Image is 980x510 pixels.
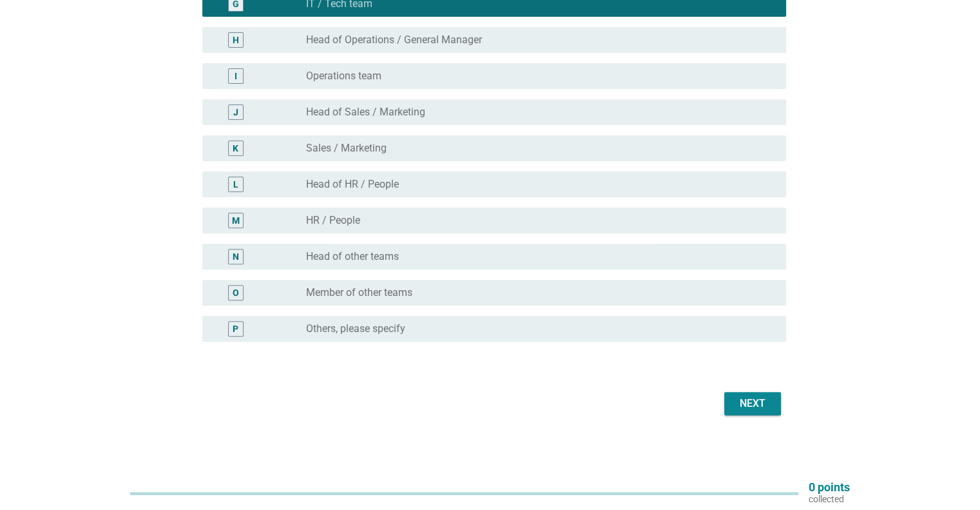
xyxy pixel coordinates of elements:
[809,482,850,493] p: 0 points
[233,286,239,300] div: O
[233,322,238,336] div: P
[306,106,425,119] label: Head of Sales / Marketing
[306,250,399,263] label: Head of other teams
[306,70,381,83] label: Operations team
[306,214,360,227] label: HR / People
[724,392,781,415] button: Next
[735,396,771,411] div: Next
[809,493,850,505] p: collected
[233,178,238,191] div: L
[306,286,412,299] label: Member of other teams
[232,214,240,228] div: M
[233,250,239,264] div: N
[233,142,238,155] div: K
[233,106,238,119] div: J
[306,34,482,46] label: Head of Operations / General Manager
[235,70,237,83] div: I
[233,34,239,47] div: H
[306,322,405,335] label: Others, please specify
[306,142,387,155] label: Sales / Marketing
[306,178,399,191] label: Head of HR / People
